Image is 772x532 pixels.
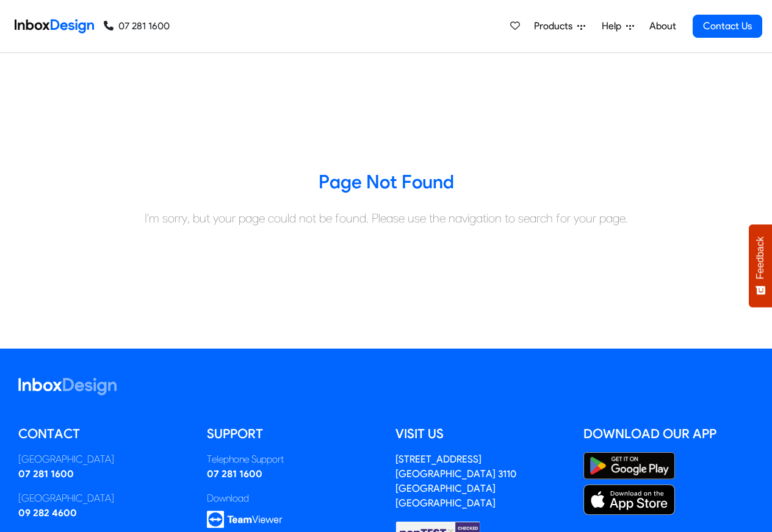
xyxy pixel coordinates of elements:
[207,452,377,467] div: Telephone Support
[18,452,189,467] div: [GEOGRAPHIC_DATA]
[534,19,577,34] span: Products
[602,19,626,34] span: Help
[755,236,766,279] span: Feedback
[646,14,679,38] a: About
[395,425,566,443] h5: Visit us
[529,14,590,38] a: Products
[9,170,763,194] h3: Page Not Found
[395,453,516,509] address: [STREET_ADDRESS] [GEOGRAPHIC_DATA] 3110 [GEOGRAPHIC_DATA] [GEOGRAPHIC_DATA]
[583,484,675,515] img: Apple App Store
[583,425,754,443] h5: Download our App
[207,468,262,480] a: 07 281 1600
[207,425,377,443] h5: Support
[207,491,377,506] div: Download
[18,507,77,519] a: 09 282 4600
[18,468,74,480] a: 07 281 1600
[104,19,170,34] a: 07 281 1600
[749,224,772,307] button: Feedback - Show survey
[18,425,189,443] h5: Contact
[395,453,516,509] a: [STREET_ADDRESS][GEOGRAPHIC_DATA] 3110[GEOGRAPHIC_DATA][GEOGRAPHIC_DATA]
[18,378,117,395] img: logo_inboxdesign_white.svg
[597,14,639,38] a: Help
[18,491,189,506] div: [GEOGRAPHIC_DATA]
[693,15,762,38] a: Contact Us
[583,452,675,480] img: Google Play Store
[9,209,763,227] div: I'm sorry, but your page could not be found. Please use the navigation to search for your page.
[207,511,283,528] img: logo_teamviewer.svg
